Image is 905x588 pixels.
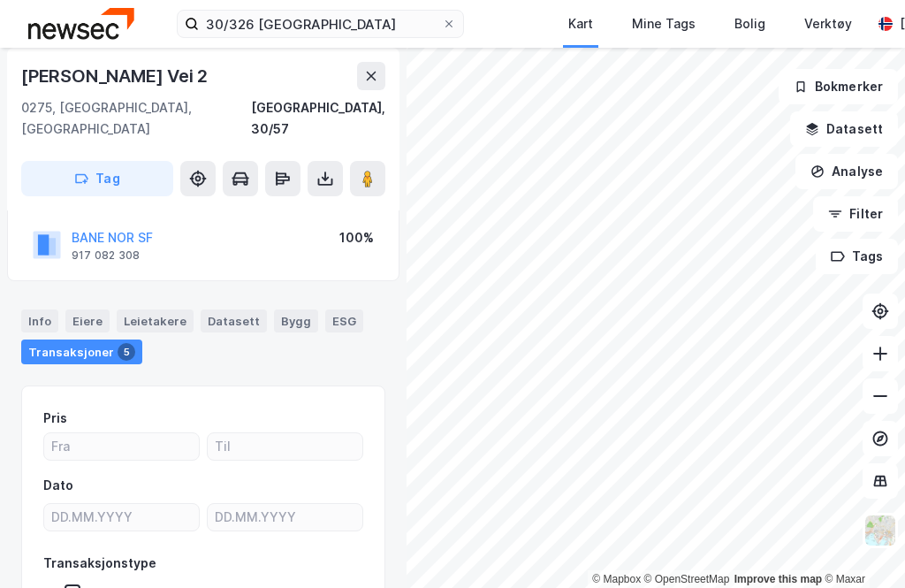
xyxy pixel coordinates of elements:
a: Improve this map [734,573,822,585]
iframe: Chat Widget [817,503,905,588]
a: OpenStreetMap [644,573,730,585]
div: Leietakere [117,309,194,332]
div: 5 [118,343,135,361]
div: 917 082 308 [72,248,140,263]
button: Tag [21,161,173,196]
div: 100% [339,227,374,248]
input: Søk på adresse, matrikkel, gårdeiere, leietakere eller personer [199,11,442,37]
input: Til [208,433,362,460]
button: Filter [813,196,898,232]
button: Tags [816,239,898,274]
div: Info [21,309,58,332]
div: Dato [43,475,73,496]
div: Pris [43,408,67,429]
div: 0275, [GEOGRAPHIC_DATA], [GEOGRAPHIC_DATA] [21,97,251,140]
a: Mapbox [592,573,641,585]
div: ESG [325,309,363,332]
div: Eiere [65,309,110,332]
div: Bygg [274,309,318,332]
div: Kart [568,13,593,34]
div: Datasett [201,309,267,332]
div: Mine Tags [632,13,696,34]
div: [PERSON_NAME] Vei 2 [21,62,211,90]
div: Verktøy [804,13,852,34]
input: DD.MM.YYYY [208,504,362,531]
div: Transaksjoner [21,340,142,364]
div: Bolig [734,13,765,34]
div: [GEOGRAPHIC_DATA], 30/57 [251,97,385,140]
button: Datasett [790,111,898,147]
input: DD.MM.YYYY [44,504,199,531]
button: Analyse [795,154,898,189]
div: Kontrollprogram for chat [817,503,905,588]
button: Bokmerker [779,69,898,104]
div: Transaksjonstype [43,553,156,574]
img: newsec-logo.f6e21ccffca1b3a03d2d.png [28,8,134,39]
input: Fra [44,433,199,460]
